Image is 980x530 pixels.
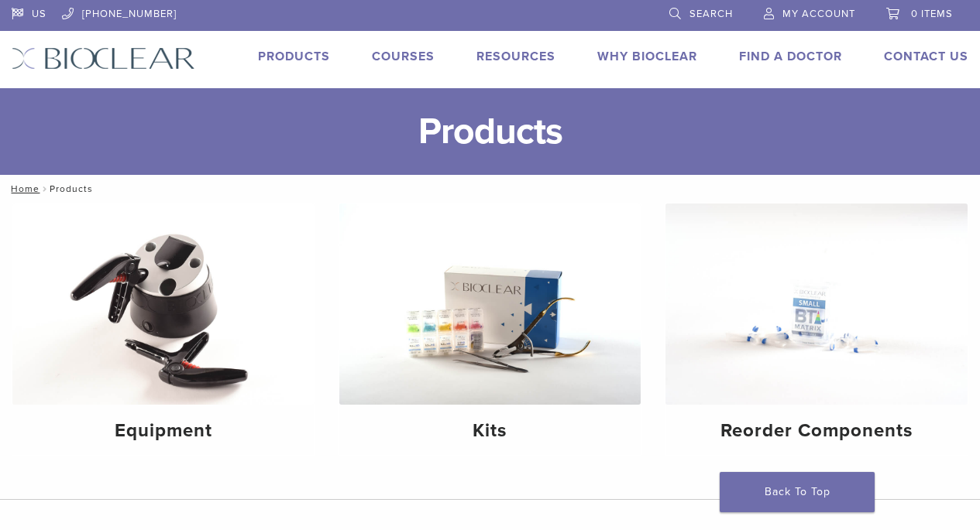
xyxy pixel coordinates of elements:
h4: Kits [352,417,629,445]
span: 0 items [911,8,953,20]
span: / [40,185,50,193]
img: Kits [339,203,641,405]
img: Reorder Components [665,203,968,405]
a: Products [258,49,330,64]
h4: Equipment [25,417,302,445]
img: Equipment [12,203,315,405]
span: Search [689,8,733,20]
a: Kits [339,203,641,455]
span: My Account [782,8,855,20]
a: Courses [372,49,435,64]
a: Reorder Components [665,203,968,455]
a: Home [6,183,40,194]
img: Bioclear [12,47,195,70]
a: Back To Top [720,472,875,512]
a: Equipment [12,203,315,455]
a: Resources [476,49,555,64]
a: Contact Us [884,49,968,64]
a: Why Bioclear [597,49,697,64]
a: Find A Doctor [739,49,842,64]
h4: Reorder Components [678,417,955,445]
